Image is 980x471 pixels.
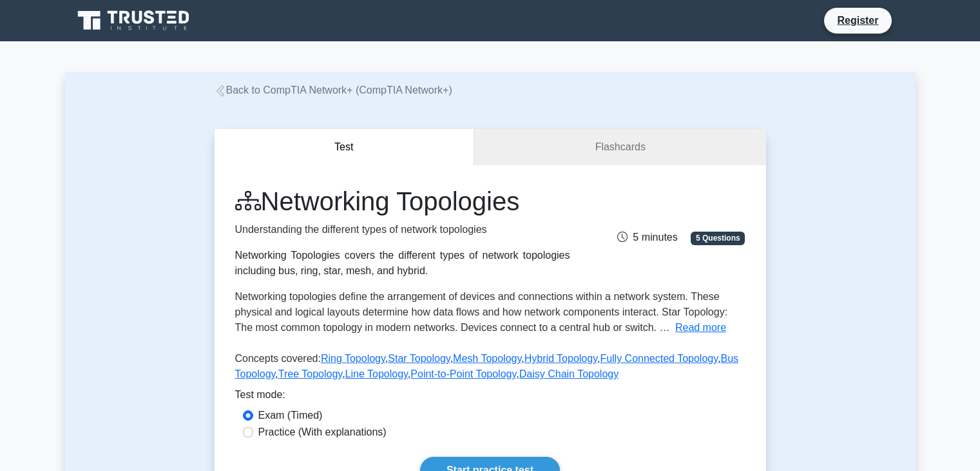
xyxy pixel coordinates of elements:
a: Star Topology [388,353,450,364]
a: Point-to-Point Topology [410,368,516,379]
a: Line Topology [345,368,408,379]
button: Read more [675,320,726,336]
p: Understanding the different types of network topologies [235,222,570,237]
p: Concepts covered: , , , , , , , , , [235,351,745,387]
a: Flashcards [474,129,765,166]
div: Test mode: [235,387,745,408]
button: Test [215,129,475,166]
span: Networking topologies define the arrangement of devices and connections within a network system. ... [235,291,728,333]
a: Daisy Chain Topology [519,368,619,379]
a: Tree Topology [278,368,342,379]
h1: Networking Topologies [235,186,570,217]
a: Register [829,12,886,28]
a: Fully Connected Topology [600,353,718,364]
span: 5 Questions [691,232,745,245]
span: 5 minutes [617,232,677,243]
a: Ring Topology [321,353,385,364]
a: Back to CompTIA Network+ (CompTIA Network+) [215,85,452,95]
label: Exam (Timed) [258,408,323,423]
a: Mesh Topology [453,353,521,364]
a: Hybrid Topology [524,353,597,364]
div: Networking Topologies covers the different types of network topologies including bus, ring, star,... [235,248,570,279]
label: Practice (With explanations) [258,425,387,440]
